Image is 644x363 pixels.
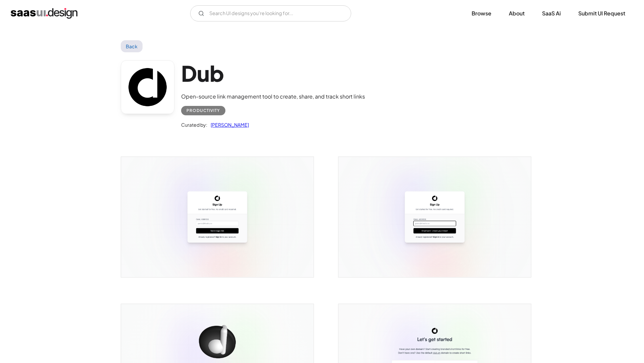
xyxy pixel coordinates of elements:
[121,157,314,277] a: open lightbox
[190,5,351,21] form: Email Form
[181,121,207,129] div: Curated by:
[570,6,633,21] a: Submit UI Request
[11,8,77,19] a: home
[464,6,499,21] a: Browse
[190,5,351,21] input: Search UI designs you're looking for...
[121,157,314,277] img: 6400858cc6b9b6ecd6bb2afc_Dub%20Signup%20Screen.png
[338,157,531,277] img: 6400859227271391e1fce840_Dub%20Signup%20Email%20Sent%20Screen.png
[181,60,365,86] h1: Dub
[338,157,531,277] a: open lightbox
[207,121,249,129] a: [PERSON_NAME]
[534,6,569,21] a: SaaS Ai
[181,93,365,101] div: Open-source link management tool to create, share, and track short links
[501,6,533,21] a: About
[186,107,220,115] div: Productivity
[121,40,143,52] a: Back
